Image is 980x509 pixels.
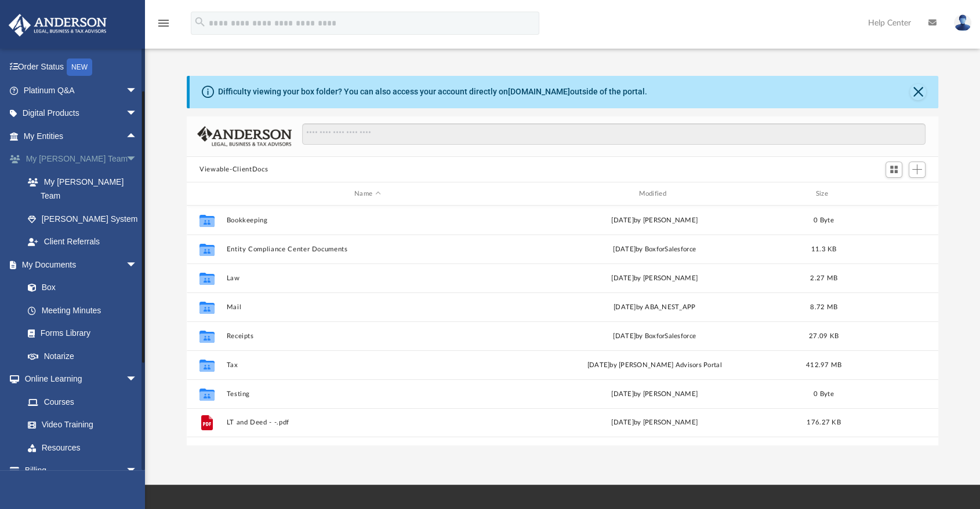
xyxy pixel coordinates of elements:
[514,418,796,428] div: [DATE] by [PERSON_NAME]
[807,419,840,426] span: 176.27 KB
[8,368,149,391] a: Online Learningarrow_drop_down
[514,273,796,284] div: by [PERSON_NAME]
[227,217,509,224] button: Bookkeeping
[8,148,155,171] a: My [PERSON_NAME] Teamarrow_drop_down
[513,189,796,199] div: Modified
[227,390,509,398] button: Testing
[126,253,149,277] span: arrow_drop_down
[814,391,834,397] span: 0 Byte
[126,102,149,126] span: arrow_drop_down
[227,361,509,369] button: Tax
[16,230,155,254] a: Client Referrals
[810,304,837,310] span: 8.72 MB
[16,413,143,437] a: Video Training
[514,215,796,226] div: [DATE] by [PERSON_NAME]
[806,362,841,368] span: 412.97 MB
[8,56,155,79] a: Order StatusNEW
[8,102,155,125] a: Digital Productsarrow_drop_down
[227,246,509,253] button: Entity Compliance Center Documents
[5,14,110,36] img: Anderson Advisors Platinum Portal
[16,170,149,207] a: My [PERSON_NAME] Team
[508,87,570,96] a: [DOMAIN_NAME]
[16,322,143,345] a: Forms Library
[126,79,149,102] span: arrow_drop_down
[126,124,149,148] span: arrow_drop_up
[16,390,149,413] a: Courses
[885,162,903,178] button: Switch to Grid View
[126,148,149,171] span: arrow_drop_down
[227,303,509,311] button: Mail
[227,332,509,340] button: Receipts
[187,206,938,445] div: grid
[814,217,834,224] span: 0 Byte
[514,331,796,342] div: [DATE] by BoxforSalesforce
[801,189,847,199] div: Size
[611,275,634,281] span: [DATE]
[514,360,796,371] div: [DATE] by [PERSON_NAME] Advisors Portal
[852,189,933,199] div: id
[810,275,837,281] span: 2.27 MB
[126,368,149,391] span: arrow_drop_down
[192,189,221,199] div: id
[218,86,647,98] div: Difficulty viewing your box folder? You can also access your account directly on outside of the p...
[126,459,149,483] span: arrow_drop_down
[16,299,149,322] a: Meeting Minutes
[8,124,155,148] a: My Entitiesarrow_drop_up
[8,459,155,482] a: Billingarrow_drop_down
[16,207,155,230] a: [PERSON_NAME] System
[157,22,170,30] a: menu
[227,419,509,427] button: LT and Deed - -.pdf
[157,16,170,30] i: menu
[302,123,925,145] input: Search files and folders
[811,246,837,252] span: 11.3 KB
[514,244,796,255] div: [DATE] by BoxforSalesforce
[8,253,149,276] a: My Documentsarrow_drop_down
[514,389,796,400] div: [DATE] by [PERSON_NAME]
[910,84,926,100] button: Close
[67,58,92,76] div: NEW
[909,162,926,178] button: Add
[16,345,149,368] a: Notarize
[514,302,796,313] div: [DATE] by ABA_NEST_APP
[954,14,971,31] img: User Pic
[16,276,143,299] a: Box
[194,16,206,28] i: search
[16,436,149,459] a: Resources
[8,79,155,102] a: Platinum Q&Aarrow_drop_down
[226,189,509,199] div: Name
[809,333,839,339] span: 27.09 KB
[227,274,509,282] button: Law
[199,164,268,175] button: Viewable-ClientDocs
